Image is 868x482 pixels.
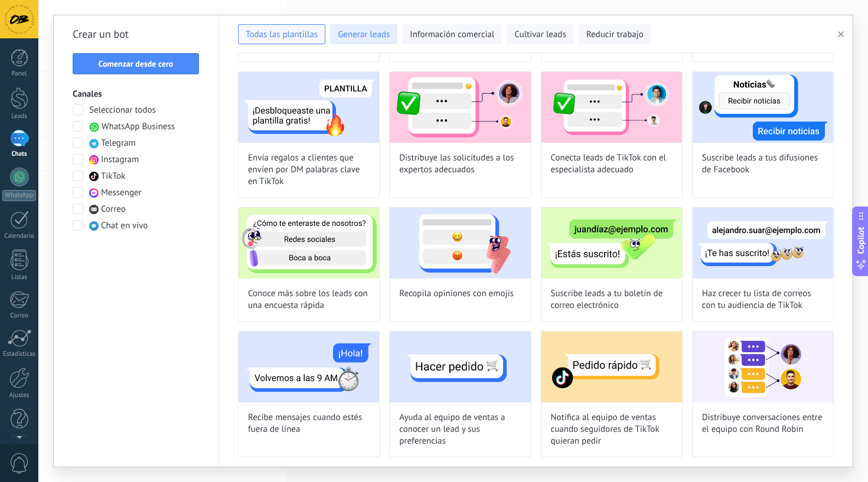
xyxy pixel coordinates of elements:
span: WhatsApp Business [102,121,175,133]
span: Generar leads [338,29,390,41]
span: Todas las plantillas [246,29,318,41]
span: Información comercial [410,29,494,41]
img: Envía regalos a clientes que envíen por DM palabras clave en TikTok [239,72,379,143]
span: Ayuda al equipo de ventas a conocer un lead y sus preferencias [399,412,521,447]
img: Recopila opiniones con emojis [390,208,530,278]
img: Suscribe leads a tu boletín de correo electrónico [541,208,682,278]
span: Copilot [855,227,867,254]
span: Distribuye conversaciones entre el equipo con Round Robin [702,412,824,435]
span: Envía regalos a clientes que envíen por DM palabras clave en TikTok [248,152,370,188]
span: Seleccionar todos [89,104,156,116]
h2: Crear un bot [73,25,200,44]
span: Recopila opiniones con emojis [399,288,514,300]
button: Comenzar desde cero [73,53,199,74]
span: Instagram [101,154,139,166]
button: Reducir trabajo [579,24,651,44]
img: Suscribe leads a tus difusiones de Facebook [693,72,833,143]
span: Conoce más sobre los leads con una encuesta rápida [248,288,370,312]
span: Cultivar leads [514,29,566,41]
span: Notifica al equipo de ventas cuando seguidores de TikTok quieran pedir [551,412,673,447]
button: Todas las plantillas [238,24,325,44]
span: Telegram [101,137,136,149]
img: Distribuye conversaciones entre el equipo con Round Robin [693,332,833,402]
span: TikTok [101,170,125,182]
img: Ayuda al equipo de ventas a conocer un lead y sus preferencias [390,332,530,402]
button: Información comercial [402,24,502,44]
div: Estadísticas [2,350,37,358]
h3: Canales [73,88,200,100]
span: Conecta leads de TikTok con el especialista adecuado [551,152,673,176]
span: Messenger [101,187,142,199]
img: Conoce más sobre los leads con una encuesta rápida [239,208,379,278]
button: Generar leads [330,24,397,44]
span: Comenzar desde cero [99,60,174,68]
div: Calendario [2,232,37,240]
div: Listas [2,274,37,281]
span: Suscribe leads a tu boletín de correo electrónico [551,288,673,312]
span: Correo [101,204,126,215]
div: Leads [2,113,37,120]
img: Conecta leads de TikTok con el especialista adecuado [541,72,682,143]
img: Distribuye las solicitudes a los expertos adecuados [390,72,530,143]
span: Recibe mensajes cuando estés fuera de línea [248,412,370,435]
div: Panel [2,70,37,78]
div: Ajustes [2,392,37,399]
img: Notifica al equipo de ventas cuando seguidores de TikTok quieran pedir [541,332,682,402]
img: Recibe mensajes cuando estés fuera de línea [239,332,379,402]
button: Cultivar leads [507,24,573,44]
div: Correo [2,312,37,320]
img: Haz crecer tu lista de correos con tu audiencia de TikTok [693,208,833,278]
span: Distribuye las solicitudes a los expertos adecuados [399,152,521,176]
div: Chats [2,150,37,158]
span: Chat en vivo [101,220,148,232]
span: Reducir trabajo [586,29,644,41]
div: WhatsApp [2,190,36,201]
span: Suscribe leads a tus difusiones de Facebook [702,152,824,176]
span: Haz crecer tu lista de correos con tu audiencia de TikTok [702,288,824,312]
